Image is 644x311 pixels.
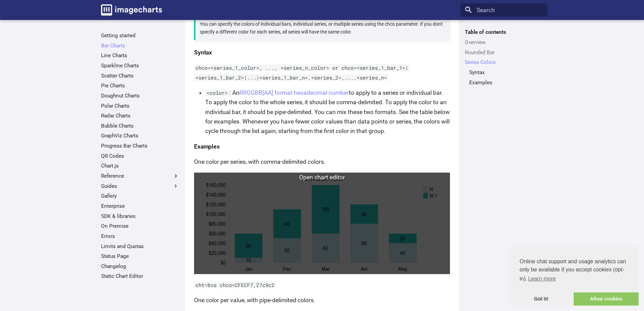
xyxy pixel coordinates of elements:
[205,89,230,96] code: <color>
[101,62,179,69] a: Sparkline Charts
[101,203,179,209] a: Enterprise
[465,49,543,56] a: Rounded Bar
[194,295,450,305] p: One color per value, with pipe-delimited colors.
[460,29,547,36] label: Table of contents
[101,103,179,109] a: Polar Charts
[465,39,543,46] a: Overview
[101,263,179,270] a: Changelog
[101,52,179,59] a: Line Charts
[194,142,450,151] h4: Examples
[101,92,179,99] a: Doughnut Charts
[98,1,165,18] a: Image-Charts documentation
[194,48,450,57] h4: Syntax
[205,88,450,136] li: : An to apply to a series or individual bar. To apply the color to the whole series, it should be...
[101,173,179,179] label: Reference
[101,42,179,49] a: Bar Charts
[509,247,639,306] div: cookieconsent
[101,72,179,79] a: Scatter Charts
[469,79,543,86] a: Examples
[101,162,179,169] a: Chart.js
[101,193,179,199] a: Gallery
[101,253,179,260] a: Status Page
[239,89,349,96] a: RRGGBB[AA] format hexadecimal number
[101,132,179,139] a: GraphViz Charts
[194,64,410,81] code: chco=<series_1_color>, ..., <series_n_color> or chco=<series_1_bar_1>|<series_1_bar_2>|...|<serie...
[527,274,557,284] a: learn more about cookies
[194,282,276,288] code: cht=bvs chco=CFECF7,27c9c2
[101,183,179,190] label: Guides
[574,292,639,306] a: allow cookies
[101,142,179,149] a: Progress Bar Charts
[101,153,179,159] a: QR Codes
[101,223,179,229] a: On Premise
[509,292,574,306] a: dismiss cookie message
[200,20,445,36] p: You can specify the colors of individual bars, individual series, or multiple series using the ch...
[465,59,543,66] a: Series Colors
[469,69,543,76] a: Syntax
[101,123,179,129] a: Bubble Charts
[101,213,179,220] a: SDK & libraries
[520,258,628,284] span: Online chat support and usage analytics can only be available if you accept cookies (opt-in).
[101,82,179,89] a: Pie Charts
[101,233,179,240] a: Errors
[101,4,162,16] img: logo
[101,112,179,119] a: Radar Charts
[194,157,450,166] p: One color per series, with comma-delimited colors.
[101,32,179,39] a: Getting started
[460,3,547,17] input: Search
[465,69,543,86] nav: Series Colors
[460,29,547,86] nav: Table of contents
[101,273,179,280] a: Static Chart Editor
[101,243,179,250] a: Limits and Quotas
